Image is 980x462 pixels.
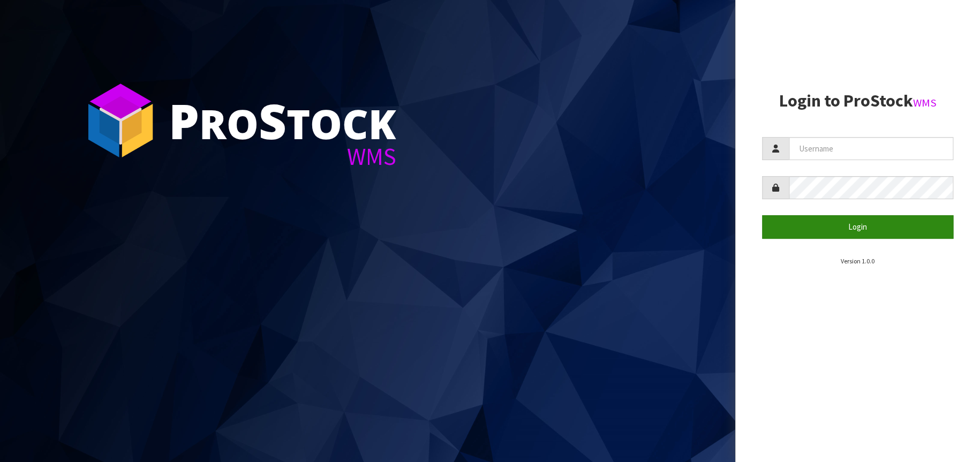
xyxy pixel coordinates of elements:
img: ProStock Cube [80,80,161,161]
small: Version 1.0.0 [841,257,875,265]
span: P [169,88,199,153]
small: WMS [913,96,936,110]
button: Login [762,215,954,238]
h2: Login to ProStock [762,92,954,110]
div: ro tock [169,96,396,145]
input: Username [789,137,954,160]
span: S [259,88,287,153]
div: WMS [169,145,396,169]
